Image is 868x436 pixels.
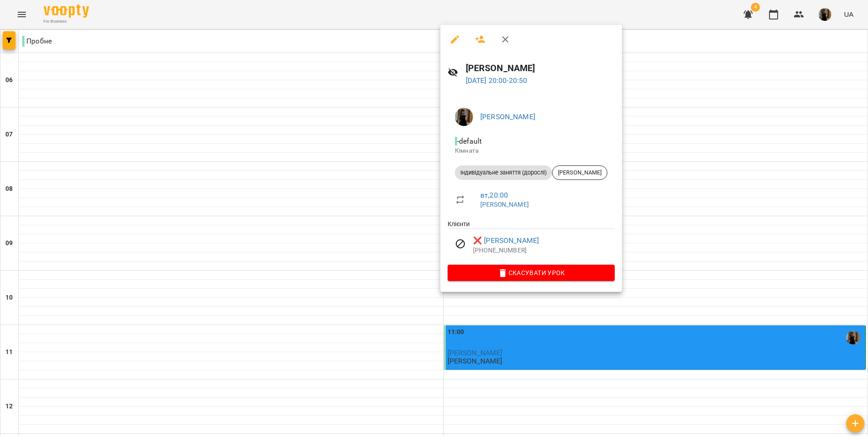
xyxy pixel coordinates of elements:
[455,169,552,177] span: Індивідуальне заняття (дорослі)
[552,169,607,177] span: [PERSON_NAME]
[455,137,483,145] span: - default
[455,146,607,155] p: Кімната
[480,201,529,208] a: [PERSON_NAME]
[480,191,508,199] a: вт , 20:00
[473,246,615,255] p: [PHONE_NUMBER]
[473,235,539,246] a: ❌ [PERSON_NAME]
[455,267,607,278] span: Скасувати Урок
[552,165,607,180] div: [PERSON_NAME]
[448,265,615,281] button: Скасувати Урок
[466,76,528,85] a: [DATE] 20:00-20:50
[455,238,466,249] svg: Візит скасовано
[448,219,615,265] ul: Клієнти
[480,112,535,121] a: [PERSON_NAME]
[466,61,615,75] h6: [PERSON_NAME]
[455,108,473,126] img: 283d04c281e4d03bc9b10f0e1c453e6b.jpg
